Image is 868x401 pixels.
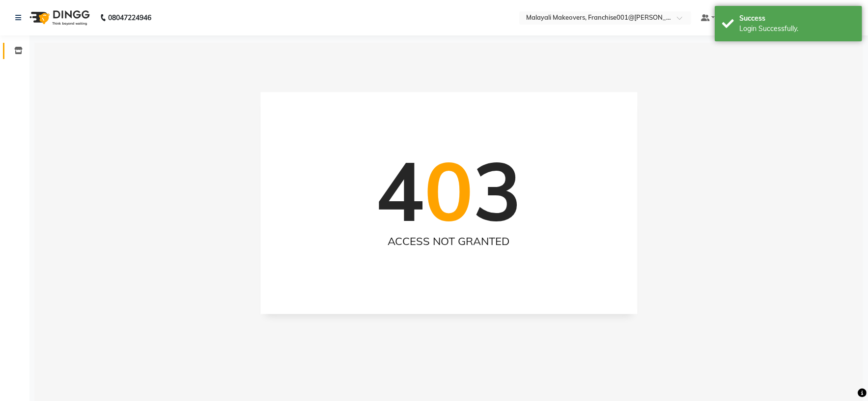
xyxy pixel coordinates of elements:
h2: ACCESS NOT GRANTED [280,235,617,247]
h1: 4 3 [376,142,522,239]
b: 08047224946 [108,4,151,31]
div: Login Successfully. [739,24,855,34]
span: 0 [424,139,473,241]
img: logo [25,4,92,31]
div: Success [739,13,855,24]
